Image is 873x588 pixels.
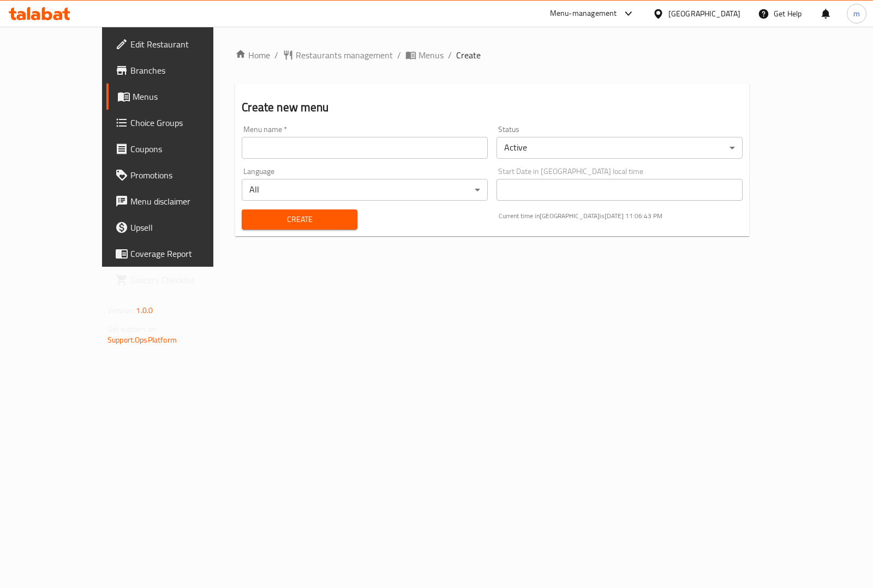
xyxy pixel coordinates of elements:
[242,179,488,201] div: All
[106,188,248,214] a: Menu disclaimer
[235,49,749,62] nav: breadcrumb
[106,57,248,83] a: Branches
[242,137,488,159] input: Please enter Menu name
[853,8,860,20] span: m
[283,49,393,62] a: Restaurants management
[130,247,239,260] span: Coverage Report
[405,49,444,62] a: Menus
[133,90,239,103] span: Menus
[106,136,248,162] a: Coupons
[235,49,270,62] a: Home
[242,209,357,230] button: Create
[130,273,239,286] span: Grocery Checklist
[130,221,239,234] span: Upsell
[130,64,239,77] span: Branches
[668,8,740,20] div: [GEOGRAPHIC_DATA]
[107,322,158,336] span: Get support on:
[274,49,278,62] li: /
[106,267,248,293] a: Grocery Checklist
[497,137,743,159] div: Active
[130,195,239,208] span: Menu disclaimer
[106,31,248,57] a: Edit Restaurant
[106,83,248,110] a: Menus
[550,7,617,20] div: Menu-management
[448,49,452,62] li: /
[397,49,401,62] li: /
[130,142,239,155] span: Coupons
[106,241,248,267] a: Coverage Report
[130,38,239,51] span: Edit Restaurant
[106,214,248,241] a: Upsell
[242,99,743,116] h2: Create new menu
[130,116,239,129] span: Choice Groups
[106,162,248,188] a: Promotions
[499,211,743,221] p: Current time in [GEOGRAPHIC_DATA] is [DATE] 11:06:43 PM
[296,49,393,62] span: Restaurants management
[456,49,481,62] span: Create
[136,303,153,317] span: 1.0.0
[107,333,177,347] a: Support.OpsPlatform
[107,303,134,317] span: Version:
[418,49,444,62] span: Menus
[130,169,239,182] span: Promotions
[250,213,348,226] span: Create
[106,110,248,136] a: Choice Groups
